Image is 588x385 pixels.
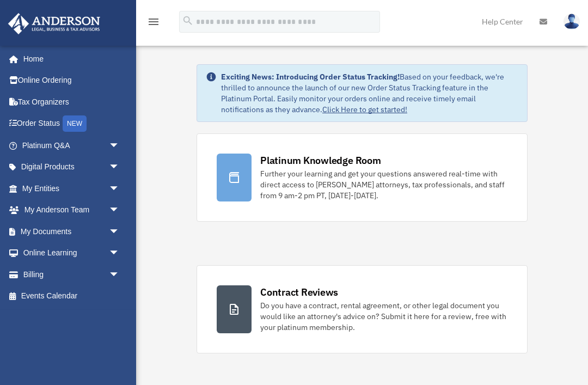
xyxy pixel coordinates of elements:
a: My Entitiesarrow_drop_down [8,178,136,199]
img: Anderson Advisors Platinum Portal [5,13,103,34]
div: Platinum Knowledge Room [260,154,381,167]
a: My Documentsarrow_drop_down [8,221,136,242]
a: Platinum Q&Aarrow_drop_down [8,135,136,156]
span: arrow_drop_down [109,242,131,265]
a: Click Here to get started! [322,105,407,114]
div: Do you have a contract, rental agreement, or other legal document you would like an attorney's ad... [260,300,507,333]
a: Events Calendar [8,285,136,307]
i: menu [147,15,160,28]
a: menu [147,19,160,28]
a: Contract Reviews Do you have a contract, rental agreement, or other legal document you would like... [197,265,528,353]
a: Online Learningarrow_drop_down [8,242,136,264]
a: Billingarrow_drop_down [8,264,136,285]
strong: Exciting News: Introducing Order Status Tracking! [221,72,400,82]
div: Based on your feedback, we're thrilled to announce the launch of our new Order Status Tracking fe... [221,71,518,115]
a: Order StatusNEW [8,113,136,135]
div: Further your learning and get your questions answered real-time with direct access to [PERSON_NAM... [260,168,507,201]
span: arrow_drop_down [109,135,131,157]
a: Platinum Knowledge Room Further your learning and get your questions answered real-time with dire... [197,133,528,222]
span: arrow_drop_down [109,156,131,179]
a: My Anderson Teamarrow_drop_down [8,199,136,221]
a: Digital Productsarrow_drop_down [8,156,136,178]
a: Home [8,48,131,70]
a: Online Ordering [8,70,136,91]
span: arrow_drop_down [109,199,131,222]
img: User Pic [563,14,580,29]
span: arrow_drop_down [109,221,131,243]
div: NEW [63,115,87,132]
div: Contract Reviews [260,285,338,299]
span: arrow_drop_down [109,264,131,286]
a: Tax Organizers [8,91,136,113]
i: search [182,15,194,27]
span: arrow_drop_down [109,178,131,200]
